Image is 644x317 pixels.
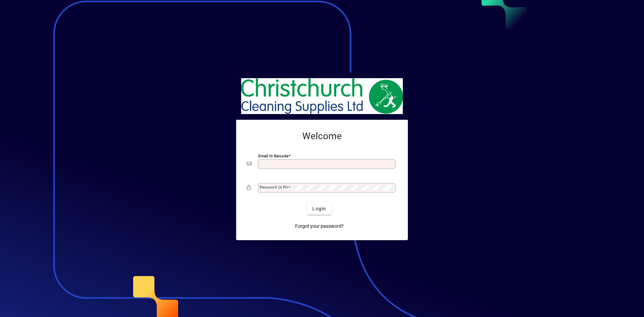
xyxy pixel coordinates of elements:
[295,223,344,230] span: Forgot your password?
[312,205,326,212] span: Login
[260,185,288,190] mat-label: Password or Pin
[292,220,346,232] a: Forgot your password?
[307,203,331,215] button: Login
[258,154,288,158] mat-label: Email or Barcode
[247,130,397,142] h2: Welcome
